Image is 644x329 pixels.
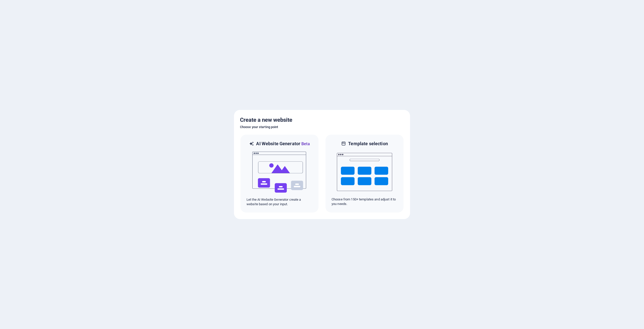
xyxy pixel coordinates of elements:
span: Beta [300,141,310,146]
img: ai [252,147,307,197]
h6: Choose your starting point [240,124,404,130]
p: Choose from 150+ templates and adjust it to you needs. [332,197,397,206]
h5: Create a new website [240,116,404,124]
h6: Template selection [348,141,388,147]
p: Let the AI Website Generator create a website based on your input. [247,197,312,206]
div: AI Website GeneratorBetaaiLet the AI Website Generator create a website based on your input. [240,134,319,213]
div: Template selectionChoose from 150+ templates and adjust it to you needs. [325,134,404,213]
h6: AI Website Generator [256,141,310,147]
